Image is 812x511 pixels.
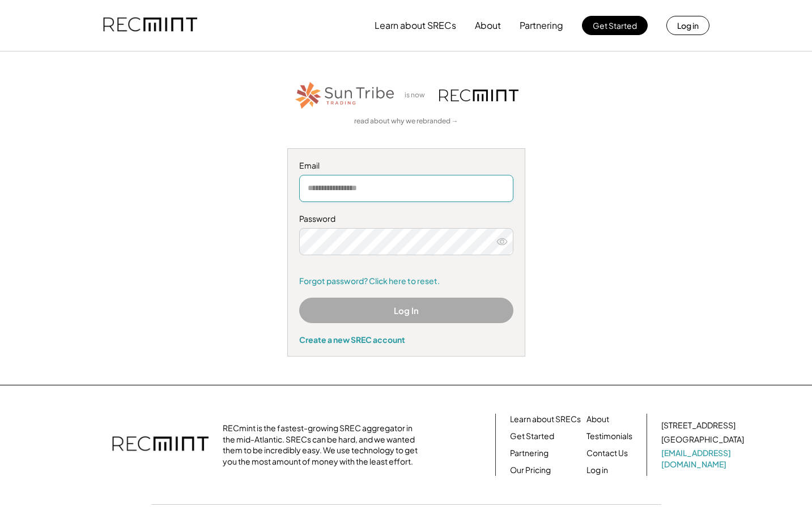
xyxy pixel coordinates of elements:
[586,414,609,425] a: About
[586,448,628,459] a: Contact Us
[475,14,501,37] button: About
[439,89,518,101] img: recmint-logotype%403x.png
[586,431,632,442] a: Testimonials
[299,213,513,225] div: Password
[299,298,513,323] button: Log In
[661,434,744,445] div: [GEOGRAPHIC_DATA]
[586,465,608,476] a: Log in
[510,414,581,425] a: Learn about SRECs
[299,276,513,287] a: Forgot password? Click here to reset.
[510,448,549,459] a: Partnering
[666,16,709,35] button: Log in
[661,420,736,431] div: [STREET_ADDRESS]
[112,425,209,465] img: recmint-logotype%403x.png
[582,16,648,35] button: Get Started
[661,448,746,470] a: [EMAIL_ADDRESS][DOMAIN_NAME]
[103,6,197,45] img: recmint-logotype%403x.png
[520,14,563,37] button: Partnering
[375,14,456,37] button: Learn about SRECs
[223,423,424,467] div: RECmint is the fastest-growing SREC aggregator in the mid-Atlantic. SRECs can be hard, and we wan...
[402,91,433,100] div: is now
[294,80,396,111] img: STT_Horizontal_Logo%2B-%2BColor.png
[299,160,513,171] div: Email
[510,465,551,476] a: Our Pricing
[354,117,458,126] a: read about why we rebranded →
[510,431,554,442] a: Get Started
[299,334,513,345] div: Create a new SREC account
